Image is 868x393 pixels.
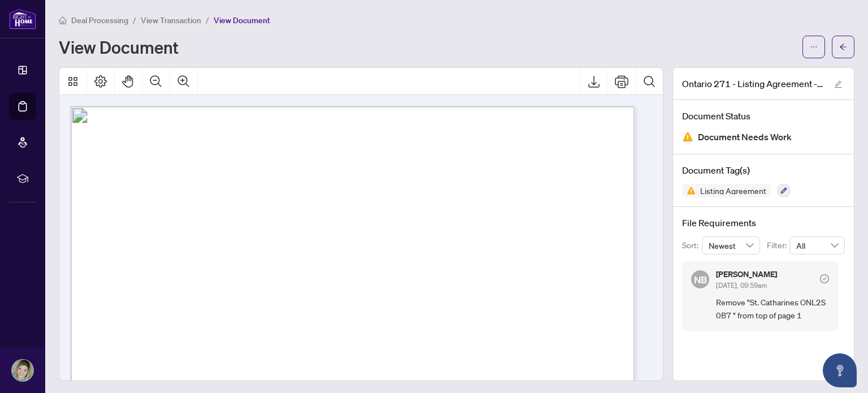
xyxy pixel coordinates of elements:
[767,239,789,252] p: Filter:
[214,15,270,25] span: View Document
[682,216,845,230] h4: File Requirements
[682,131,693,142] img: Document Status
[141,15,201,25] span: View Transaction
[71,15,128,25] span: Deal Processing
[823,353,857,387] button: Open asap
[820,274,829,283] span: check-circle
[810,43,818,51] span: ellipsis
[206,14,209,27] li: /
[693,271,707,287] span: NB
[59,38,179,56] h1: View Document
[716,281,767,290] span: [DATE], 09:59am
[796,237,838,254] span: All
[133,14,136,27] li: /
[839,43,847,51] span: arrow-left
[682,77,823,90] span: Ontario 271 - Listing Agreement - Seller Designated Representation Agreement - Authority to Offer...
[716,296,829,322] span: Remove "St. Catharines ONL2S 0B7 " from top of page 1
[59,16,67,24] span: home
[834,80,842,88] span: edit
[682,184,696,197] img: Status Icon
[9,8,36,29] img: logo
[696,187,771,195] span: Listing Agreement
[682,239,702,252] p: Sort:
[698,129,792,145] span: Document Needs Work
[12,360,33,381] img: Profile Icon
[682,109,845,123] h4: Document Status
[709,237,754,254] span: Newest
[716,270,777,278] h5: [PERSON_NAME]
[682,163,845,177] h4: Document Tag(s)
